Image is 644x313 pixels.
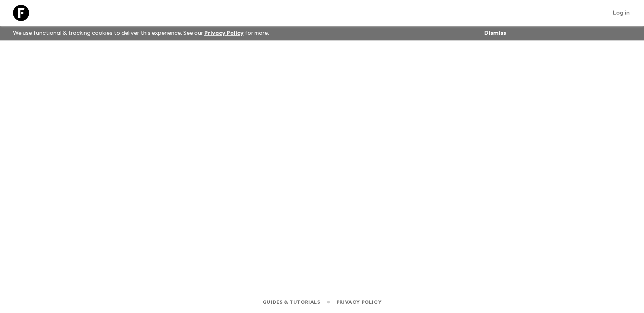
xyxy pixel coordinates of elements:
[263,298,320,307] a: Guides & Tutorials
[10,26,272,40] p: We use functional & tracking cookies to deliver this experience. See our for more.
[482,27,508,39] button: Dismiss
[337,298,381,307] a: Privacy Policy
[204,30,244,36] a: Privacy Policy
[608,7,634,19] a: Log in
